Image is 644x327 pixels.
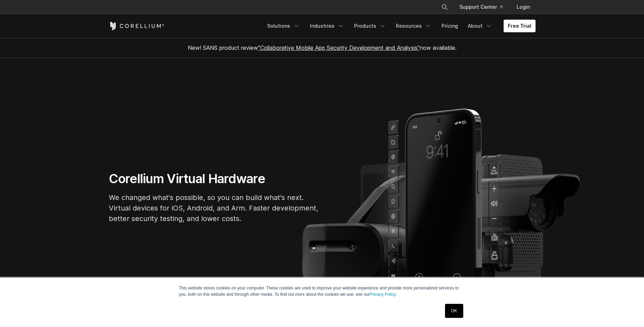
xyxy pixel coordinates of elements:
[438,1,451,13] button: Search
[109,192,319,224] p: We changed what's possible, so you can build what's next. Virtual devices for iOS, Android, and A...
[306,20,348,32] a: Industries
[370,292,397,297] a: Privacy Policy.
[263,20,304,32] a: Solutions
[109,22,165,30] a: Corellium Home
[511,1,536,13] a: Login
[392,20,436,32] a: Resources
[188,44,457,51] span: New! SANS product review now available.
[445,304,463,318] a: OK
[258,44,420,51] a: "Collaborative Mobile App Security Development and Analysis"
[464,20,497,32] a: About
[263,20,536,32] div: Navigation Menu
[454,1,508,13] a: Support Center
[109,171,319,187] h1: Corellium Virtual Hardware
[437,20,462,32] a: Pricing
[433,1,536,13] div: Navigation Menu
[179,285,465,298] p: This website stores cookies on your computer. These cookies are used to improve your website expe...
[350,20,390,32] a: Products
[504,20,536,32] a: Free Trial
